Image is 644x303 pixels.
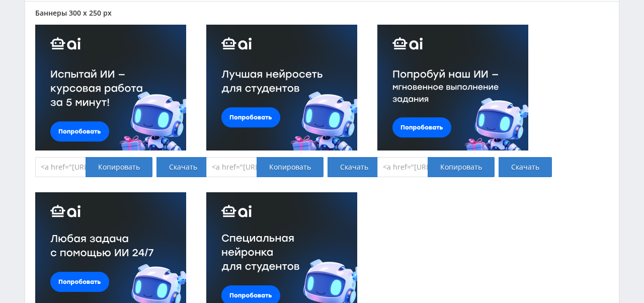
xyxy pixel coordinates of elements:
[499,157,552,177] a: Скачать
[35,9,609,17] div: Баннеры 300 x 250 px
[428,157,495,177] div: Копировать
[156,157,210,177] a: Скачать
[328,157,381,177] a: Скачать
[257,157,324,177] div: Копировать
[86,157,152,177] div: Копировать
